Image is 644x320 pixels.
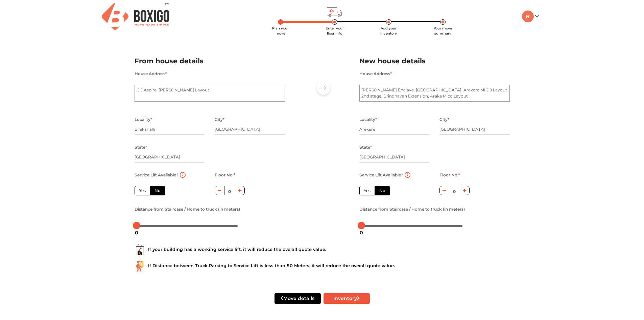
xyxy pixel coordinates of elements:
[150,186,165,195] label: No
[215,115,224,124] label: City
[272,26,289,36] span: Plan your move
[326,26,344,36] span: Enter your floor info
[135,205,240,214] label: Distance from Staircase / Home to truck (in meters)
[135,261,510,272] div: If Distance between Truck Parking to Service Lift is less than 50 Meters, it will reduce the over...
[359,186,375,195] label: Yes
[439,115,449,124] label: City
[359,69,392,78] label: House Address
[135,186,150,195] label: Yes
[102,3,169,30] img: Boxigo
[439,171,460,179] label: Floor No.
[275,293,321,304] button: Move details
[135,115,152,124] label: Locality
[359,85,510,102] textarea: [PERSON_NAME] Enclave, [GEOGRAPHIC_DATA], Arekere MICO Layout 2nd stage, Brindhavan Extension, Ar...
[135,69,167,78] label: House Address
[135,261,145,272] img: ...
[359,171,403,179] label: Service Lift Available?
[357,227,366,238] div: 0
[135,171,178,179] label: Service Lift Available?
[215,171,235,179] label: Floor No.
[375,186,390,195] label: No
[324,293,370,304] button: Inventory
[132,227,141,238] div: 0
[359,115,377,124] label: Locality
[359,205,465,214] label: Distance from Staircase / Home to truck (in meters)
[359,143,372,152] label: State
[135,85,285,102] textarea: CC Aspire, [PERSON_NAME] Layout
[359,56,510,67] h2: New house details
[135,143,147,152] label: State
[135,56,285,67] h2: From house details
[135,244,145,255] img: ...
[434,26,452,36] span: Your move summary
[380,26,397,36] span: Add your inventory
[135,244,510,255] div: If your building has a working service lift, it will reduce the overall quote value.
